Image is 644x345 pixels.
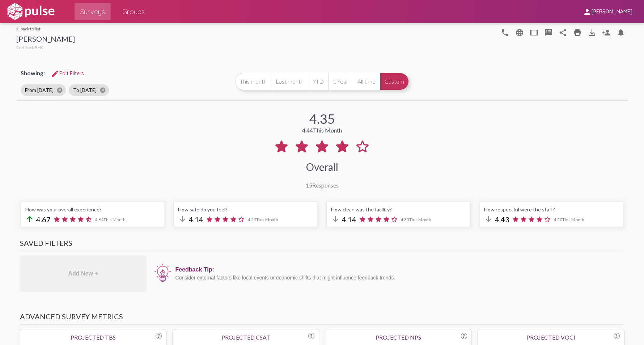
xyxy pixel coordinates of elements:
[554,217,584,222] span: 4.50
[461,333,467,339] div: ?
[583,8,592,16] mat-icon: person
[512,25,527,39] button: language
[308,73,328,90] button: YTD
[498,25,512,39] button: language
[573,28,582,37] mat-icon: print
[585,25,599,39] button: Download
[80,5,105,18] span: Surveys
[328,73,353,90] button: 1 Year
[95,217,126,222] span: 4.64
[602,28,611,37] mat-icon: Person
[309,111,335,127] div: 4.35
[25,206,160,213] div: How was your overall experience?
[69,84,109,96] mat-chip: To [DATE]
[51,70,84,77] span: Edit Filters
[56,87,63,93] mat-icon: cancel
[75,3,111,20] a: Surveys
[16,34,75,45] div: [PERSON_NAME]
[36,215,51,224] span: 4.67
[175,275,621,281] div: Consider external factors like local events or economic shifts that might influence feedback trends.
[306,182,312,189] span: 15
[559,28,567,37] mat-icon: Share
[308,333,314,339] div: ?
[527,25,541,39] button: tablet
[614,25,628,39] button: Bell
[617,28,625,37] mat-icon: Bell
[592,9,632,15] span: [PERSON_NAME]
[353,73,380,90] button: All time
[247,217,278,222] span: 4.29
[16,26,75,31] a: back to list
[235,73,271,90] button: This month
[154,263,172,283] img: icon12.png
[16,27,21,31] mat-icon: arrow_back_ios
[588,28,596,37] mat-icon: Download
[306,182,339,189] div: Responses
[330,334,467,341] div: Projected NPS
[256,217,278,222] span: This Month
[99,87,106,93] mat-icon: cancel
[20,312,624,325] h3: Advanced Survey Metrics
[271,73,308,90] button: Last month
[495,215,509,224] span: 4.43
[556,25,570,39] button: Share
[178,206,313,213] div: How safe do you feel?
[306,161,338,173] div: Overall
[20,256,147,292] div: Add New +
[21,84,66,96] mat-chip: From [DATE]
[177,334,314,341] div: Projected CSAT
[16,45,43,50] span: Red Rock BHS
[484,206,619,213] div: How respectful were the staff?
[342,215,356,224] span: 4.14
[409,217,431,222] span: This Month
[25,334,162,341] div: Projected TBS
[599,25,614,39] button: Person
[25,215,34,223] mat-icon: arrow_upward
[482,334,620,341] div: Projected VoCI
[178,215,187,223] mat-icon: arrow_downward
[103,217,126,222] span: This Month
[6,3,56,21] img: white-logo.svg
[189,215,203,224] span: 4.14
[484,215,493,223] mat-icon: arrow_downward
[614,333,620,339] div: ?
[116,3,151,20] a: Groups
[331,215,340,223] mat-icon: arrow_downward
[544,28,553,37] mat-icon: speaker_notes
[501,28,509,37] mat-icon: language
[530,28,538,37] mat-icon: tablet
[45,67,90,80] button: Edit FiltersEdit Filters
[122,5,145,18] span: Groups
[302,127,342,134] div: 4.44
[380,73,409,90] button: Custom
[313,127,342,134] span: This Month
[562,217,584,222] span: This Month
[51,70,59,78] mat-icon: Edit Filters
[156,333,162,339] div: ?
[20,239,624,251] h3: Saved Filters
[570,25,585,39] a: print
[175,266,621,273] div: Feedback Tip:
[401,217,431,222] span: 4.33
[577,5,638,18] button: [PERSON_NAME]
[331,206,466,213] div: How clean was the facility?
[515,28,524,37] mat-icon: language
[21,70,45,76] span: Showing:
[541,25,556,39] button: speaker_notes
